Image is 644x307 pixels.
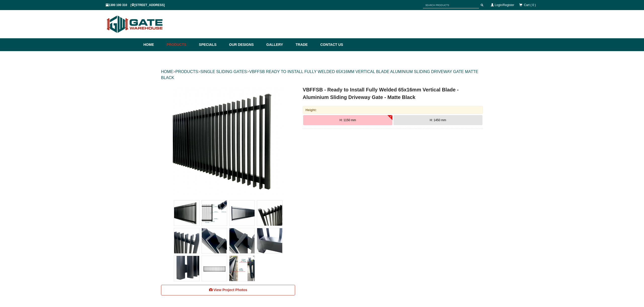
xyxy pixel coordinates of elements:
img: VBFFSB - Ready to Install Fully Welded 65x16mm Vertical Blade - Aluminium Sliding Driveway Gate -... [257,228,282,253]
img: VBFFSB - Ready to Install Fully Welded 65x16mm Vertical Blade - Aluminium Sliding Driveway Gate -... [257,200,282,226]
div: Height: [303,106,483,114]
a: Our Designs [227,38,264,51]
img: VBFFSB - Ready to Install Fully Welded 65x16mm Vertical Blade - Aluminium Sliding Driveway Gate -... [202,256,227,281]
img: VBFFSB - Ready to Install Fully Welded 65x16mm Vertical Blade - Aluminium Sliding Driveway Gate -... [229,228,255,253]
input: SEARCH PRODUCTS [423,2,479,8]
a: VBFFSB READY TO INSTALL FULLY WELDED 65X16MM VERTICAL BLADE ALUMINIUM SLIDING DRIVEWAY GATE MATTE... [161,70,478,80]
span: 1300 100 310 | [STREET_ADDRESS] [106,3,165,7]
a: Contact Us [318,38,343,51]
a: PRODUCTS [175,70,198,74]
a: Trade [293,38,318,51]
img: VBFFSB - Ready to Install Fully Welded 65x16mm Vertical Blade - Aluminium Sliding Driveway Gate -... [202,200,227,226]
a: Gallery [264,38,293,51]
div: > > > [161,64,483,86]
a: Specials [196,38,227,51]
a: Home [143,38,164,51]
img: VBFFSB - Ready to Install Fully Welded 65x16mm Vertical Blade - Aluminium Sliding Driveway Gate -... [202,228,227,253]
span: View Project Photos [213,288,247,292]
span: H: 1450 mm [430,118,446,122]
button: H: 1150 mm [303,115,392,125]
a: HOME [161,70,173,74]
img: VBFFSB - Ready to Install Fully Welded 65x16mm Vertical Blade - Aluminium Sliding Driveway Gate -... [229,200,255,226]
img: VBFFSB - Ready to Install Fully Welded 65x16mm Vertical Blade - Aluminium Sliding Driveway Gate -... [174,256,199,281]
img: VBFFSB - Ready to Install Fully Welded 65x16mm Vertical Blade - Aluminium Sliding Driveway Gate -... [174,228,199,253]
span: H: 1150 mm [340,118,356,122]
img: Gate Warehouse [106,13,164,36]
img: VBFFSB - Ready to Install Fully Welded 65x16mm Vertical Blade - Aluminium Sliding Driveway Gate -... [174,200,199,226]
span: Cart ( 0 ) [524,3,536,7]
a: View Project Photos [161,285,295,295]
a: VBFFSB - Ready to Install Fully Welded 65x16mm Vertical Blade - Aluminium Sliding Driveway Gate -... [162,86,295,197]
a: Products [164,38,196,51]
img: VBFFSB - Ready to Install Fully Welded 65x16mm Vertical Blade - Aluminium Sliding Driveway Gate -... [229,256,255,281]
a: Login/Register [495,3,514,7]
a: SINGLE SLIDING GATES [200,70,247,74]
button: H: 1450 mm [393,115,482,125]
img: VBFFSB - Ready to Install Fully Welded 65x16mm Vertical Blade - Aluminium Sliding Driveway Gate -... [173,86,284,197]
h1: VBFFSB - Ready to Install Fully Welded 65x16mm Vertical Blade - Aluminium Sliding Driveway Gate -... [303,86,483,101]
